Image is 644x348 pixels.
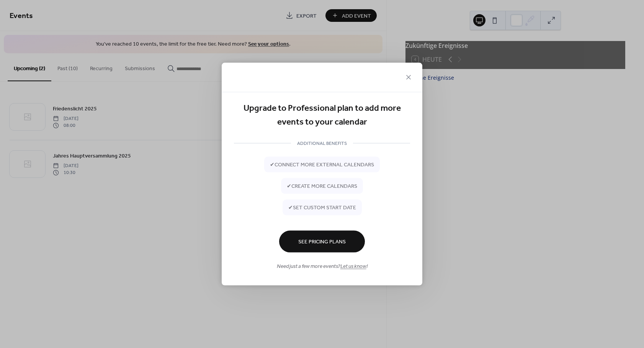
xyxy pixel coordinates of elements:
[279,230,365,252] button: See Pricing Plans
[298,238,346,246] span: See Pricing Plans
[287,182,357,190] span: ✔ create more calendars
[291,140,353,148] span: ADDITIONAL BENEFITS
[234,102,410,130] div: Upgrade to Professional plan to add more events to your calendar
[288,204,356,212] span: ✔ set custom start date
[340,261,366,272] a: Let us know
[270,161,374,169] span: ✔ connect more external calendars
[277,263,368,271] span: Need just a few more events? !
